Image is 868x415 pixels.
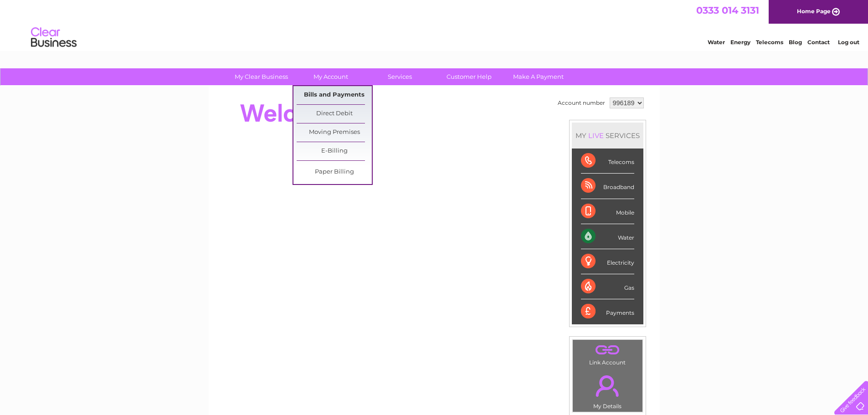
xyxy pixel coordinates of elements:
[838,39,859,46] a: Log out
[362,68,437,85] a: Services
[581,249,634,274] div: Electricity
[572,123,643,149] div: MY SERVICES
[572,368,643,412] td: My Details
[730,39,750,46] a: Energy
[789,39,802,46] a: Blog
[807,39,830,46] a: Contact
[581,174,634,199] div: Broadband
[581,149,634,174] div: Telecoms
[575,342,640,358] a: .
[297,86,372,104] a: Bills and Payments
[293,68,368,85] a: My Account
[501,68,576,85] a: Make A Payment
[219,5,650,44] div: Clear Business is a trading name of Verastar Limited (registered in [GEOGRAPHIC_DATA] No. 3667643...
[572,339,643,368] td: Link Account
[575,370,640,402] a: .
[555,95,607,111] td: Account number
[581,299,634,324] div: Payments
[581,224,634,249] div: Water
[756,39,783,46] a: Telecoms
[224,68,299,85] a: My Clear Business
[581,199,634,224] div: Mobile
[31,24,77,51] img: logo.png
[696,5,759,16] a: 0333 014 3131
[431,68,507,85] a: Customer Help
[708,39,725,46] a: Water
[297,105,372,123] a: Direct Debit
[297,142,372,160] a: E-Billing
[297,163,372,181] a: Paper Billing
[586,131,606,140] div: LIVE
[297,123,372,142] a: Moving Premises
[581,274,634,299] div: Gas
